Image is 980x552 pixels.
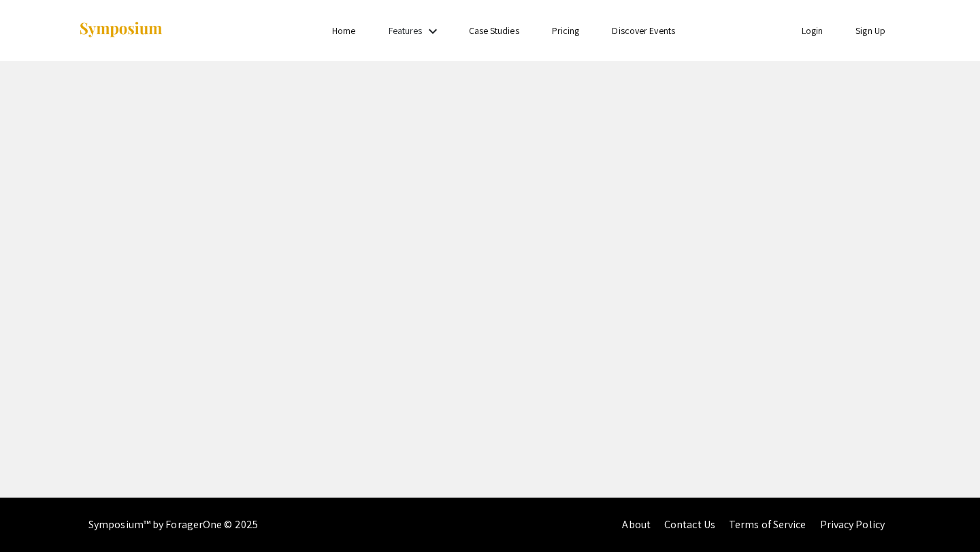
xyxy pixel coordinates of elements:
[729,517,806,532] a: Terms of Service
[855,24,885,37] a: Sign Up
[922,491,970,542] iframe: Chat
[664,517,715,532] a: Contact Us
[622,517,651,532] a: About
[332,24,355,37] a: Home
[88,498,258,552] div: Symposium™ by ForagerOne © 2025
[389,24,423,37] a: Features
[552,24,580,37] a: Pricing
[469,24,519,37] a: Case Studies
[802,24,823,37] a: Login
[612,24,675,37] a: Discover Events
[425,23,441,39] mat-icon: Expand Features list
[78,21,163,39] img: Symposium by ForagerOne
[820,517,885,532] a: Privacy Policy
